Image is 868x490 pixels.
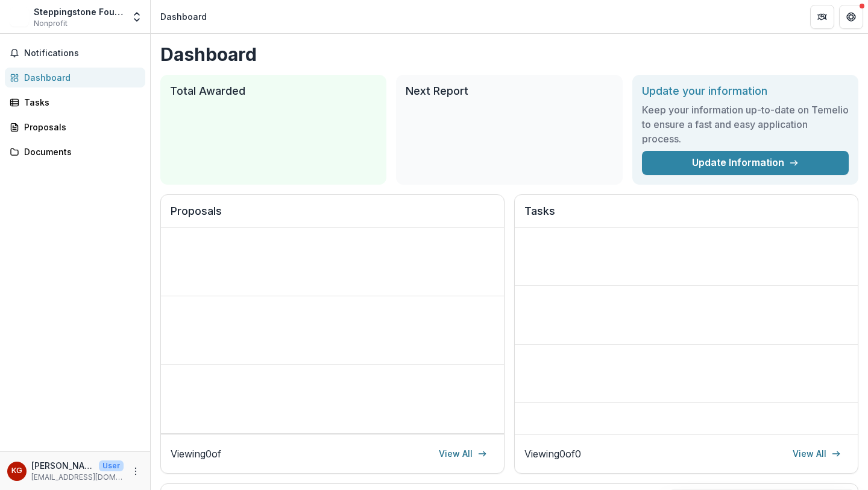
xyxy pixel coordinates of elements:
h2: Next Report [406,84,612,98]
p: Viewing 0 of 0 [524,447,581,461]
h2: Update your information [642,84,849,98]
a: View All [432,444,494,463]
a: Tasks [5,92,145,112]
div: Tasks [24,96,136,109]
nav: breadcrumb [156,8,212,25]
div: Documents [24,145,136,158]
div: Steppingstone Foundation, Inc. [34,5,124,18]
span: Notifications [24,48,140,59]
h2: Total Awarded [170,84,377,98]
div: Dashboard [160,10,207,23]
div: Dashboard [24,71,136,84]
a: Documents [5,142,145,162]
button: Notifications [5,43,145,63]
h1: Dashboard [160,43,858,65]
div: Kelly Glew [11,467,22,475]
button: Partners [810,5,834,29]
a: Update Information [642,151,849,175]
h3: Keep your information up-to-date on Temelio to ensure a fast and easy application process. [642,103,849,146]
button: More [128,464,143,479]
p: User [99,460,124,471]
h2: Proposals [171,205,494,227]
p: Viewing 0 of [171,447,221,461]
a: View All [785,444,848,463]
span: Nonprofit [34,18,68,29]
div: Proposals [24,121,136,133]
button: Open entity switcher [128,5,145,29]
a: Dashboard [5,68,145,87]
button: Get Help [839,5,863,29]
a: Proposals [5,117,145,137]
p: [PERSON_NAME] [31,459,94,472]
h2: Tasks [524,205,848,227]
p: [EMAIL_ADDRESS][DOMAIN_NAME] [31,472,124,483]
